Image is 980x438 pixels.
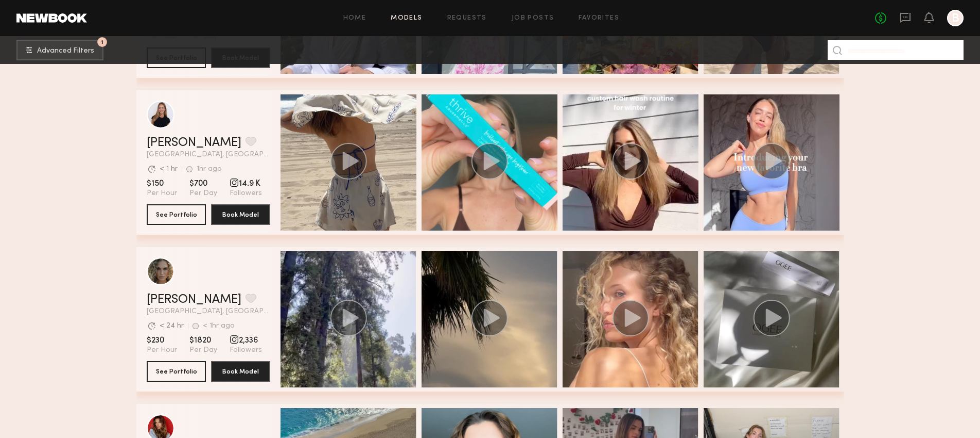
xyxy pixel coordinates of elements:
a: Job Posts [512,15,554,22]
span: Advanced Filters [37,47,94,55]
div: < 1hr ago [203,322,235,330]
div: < 1 hr [160,166,178,173]
span: $230 [147,335,177,346]
a: Favorites [579,15,619,22]
span: $1820 [189,335,217,346]
button: 1Advanced Filters [16,40,103,60]
span: Per Hour [147,346,177,355]
a: [PERSON_NAME] [147,294,241,306]
span: 14.9 K [230,179,262,189]
button: Book Model [211,361,270,382]
span: $700 [189,179,217,189]
button: See Portfolio [147,361,206,382]
span: Per Day [189,346,217,355]
a: B [947,10,964,26]
a: Requests [447,15,487,22]
button: Book Model [211,204,270,225]
span: Per Hour [147,189,177,198]
button: See Portfolio [147,204,206,225]
a: Home [343,15,366,22]
span: Followers [230,189,262,198]
span: [GEOGRAPHIC_DATA], [GEOGRAPHIC_DATA] [147,308,270,315]
span: [GEOGRAPHIC_DATA], [GEOGRAPHIC_DATA] [147,151,270,158]
a: [PERSON_NAME] [147,137,241,149]
div: < 24 hr [160,322,184,330]
span: Per Day [189,189,217,198]
a: Models [391,15,422,22]
span: 1 [101,40,103,44]
div: 1hr ago [197,166,222,173]
span: $150 [147,179,177,189]
span: Followers [230,346,262,355]
span: 2,336 [230,335,262,346]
